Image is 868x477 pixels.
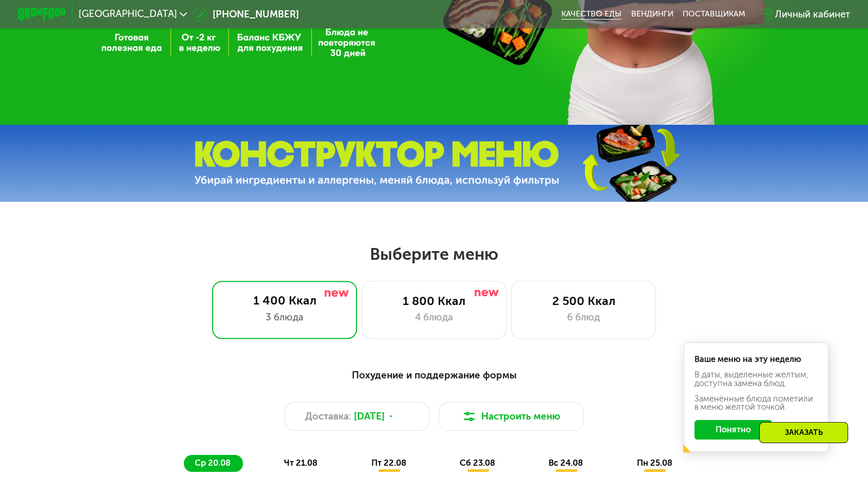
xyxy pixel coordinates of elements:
[284,458,317,468] span: чт 21.08
[224,293,344,308] div: 1 400 Ккал
[694,395,818,412] div: Заменённые блюда пометили в меню жёлтой точкой.
[759,422,848,443] div: Заказать
[631,9,673,19] a: Вендинги
[371,458,406,468] span: пт 22.08
[637,458,672,468] span: пн 25.08
[683,9,745,19] div: поставщикам
[354,409,385,424] span: [DATE]
[694,355,818,364] div: Ваше меню на эту неделю
[39,244,829,264] h2: Выберите меню
[561,9,621,19] a: Качество еды
[524,310,644,325] div: 6 блюд
[549,458,583,468] span: вс 24.08
[305,409,351,424] span: Доставка:
[439,402,583,431] button: Настроить меню
[694,371,818,388] div: В даты, выделенные желтым, доступна замена блюд.
[79,9,177,19] span: [GEOGRAPHIC_DATA]
[524,294,644,308] div: 2 500 Ккал
[374,294,494,308] div: 1 800 Ккал
[77,368,791,383] div: Похудение и поддержание формы
[195,458,231,468] span: ср 20.08
[694,420,772,440] button: Понятно
[460,458,495,468] span: сб 23.08
[193,7,299,22] a: [PHONE_NUMBER]
[374,310,494,325] div: 4 блюда
[775,7,850,22] div: Личный кабинет
[224,310,344,325] div: 3 блюда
